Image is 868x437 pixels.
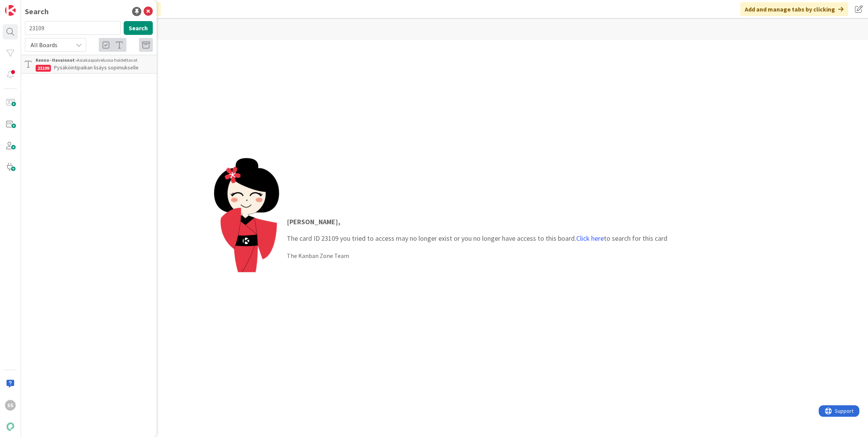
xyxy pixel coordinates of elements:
div: Search [25,6,49,17]
button: Search [124,21,153,35]
div: SS [5,400,16,411]
b: Kenno - Havainnot › [36,57,77,63]
div: The Kanban Zone Team [287,251,667,260]
img: Visit kanbanzone.com [5,5,16,16]
p: The card ID 23109 you tried to access may no longer exist or you no longer have access to this bo... [287,217,667,243]
img: avatar [5,421,16,432]
a: Click here [576,234,604,243]
input: Search for title... [25,21,121,35]
span: All Boards [31,41,57,49]
span: Support [16,1,35,10]
div: Asiakaspalvelussa hoidettavat [36,57,153,64]
div: Add and manage tabs by clicking [740,2,848,16]
a: Kenno - Havainnot ›Asiakaspalvelussa hoidettavat23109Pysäköintipaikan lisäys sopimukselle [21,55,157,74]
strong: [PERSON_NAME] , [287,217,340,226]
div: 23109 [36,65,51,72]
span: Pysäköintipaikan lisäys sopimukselle [54,64,139,71]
